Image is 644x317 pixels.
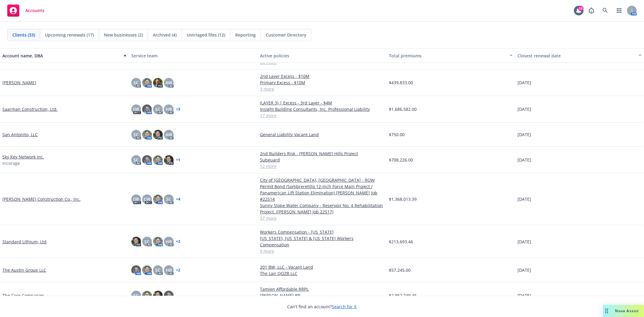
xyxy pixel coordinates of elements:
[260,286,384,292] a: Tamien Affordable RRPL
[2,239,46,245] a: Standard Lithium, Ltd
[389,239,413,245] span: $213,693.46
[603,305,610,317] div: Drag to move
[517,79,531,86] span: [DATE]
[389,53,506,59] div: Total premiums
[517,267,531,273] span: [DATE]
[153,78,163,88] img: photo
[144,239,149,245] span: SC
[517,157,531,163] span: [DATE]
[166,196,171,202] span: SC
[165,79,172,86] span: AW
[155,106,160,112] span: SC
[153,291,163,300] img: photo
[142,155,152,165] img: photo
[153,194,163,204] img: photo
[2,154,44,160] a: Sky Key Network Inc.
[515,48,644,63] button: Closest renewal date
[260,100,384,106] a: (LAYER 3) | Excess - 3rd Layer - $4M
[332,304,357,309] a: Search for it
[166,106,172,112] span: HB
[176,158,180,162] a: + 1
[142,130,152,139] img: photo
[260,264,384,270] a: 201 BW, LLC - Vacant Land
[176,197,180,201] a: + 4
[585,5,598,17] a: Report a Bug
[615,308,639,313] span: Nova Assist
[517,106,531,112] span: [DATE]
[389,106,417,112] span: $1,686,582.00
[260,112,384,119] a: 17 more
[517,196,531,202] span: [DATE]
[166,267,172,273] span: HB
[517,53,635,59] div: Closest renewal date
[260,106,384,112] a: Insight Building Consultants, Inc. Professional Liability
[258,48,386,63] button: Active policies
[25,8,44,13] span: Accounts
[517,239,531,245] span: [DATE]
[45,32,94,38] span: Upcoming renewals (17)
[164,291,174,300] img: photo
[131,53,255,59] div: Service team
[142,291,152,300] img: photo
[603,305,644,317] button: Nova Assist
[266,32,306,38] span: Customer Directory
[260,215,384,221] a: 37 more
[133,157,139,163] span: SC
[133,196,139,202] span: DB
[2,267,46,273] a: The Austin Group LLC
[2,196,81,202] a: [PERSON_NAME] Construction Co., Inc.
[142,78,152,88] img: photo
[260,150,384,157] a: 2nd Builders Risk - [PERSON_NAME] Hills Project
[2,131,38,138] a: San Antonito, LLC
[5,2,47,19] a: Accounts
[260,270,384,277] a: The Lair QOZB LLC
[142,104,152,114] img: photo
[155,267,160,273] span: SC
[2,53,120,59] div: Account name, DBA
[131,265,141,275] img: photo
[389,131,405,138] span: $750.00
[386,48,515,63] button: Total premiums
[389,292,417,299] span: $2,952,749.45
[389,196,417,202] span: $1,368,013.39
[260,53,384,59] div: Active policies
[235,32,256,38] span: Reporting
[389,79,413,86] span: $439,833.00
[260,131,384,138] a: General Liability Vacant Land
[578,6,584,11] div: 16
[287,303,357,310] span: Can't find an account?
[260,79,384,86] a: Primary Excess - $10M
[517,131,531,138] span: [DATE]
[2,106,58,112] a: Saarman Construction, Ltd.
[153,237,163,246] img: photo
[260,229,384,235] a: Workers Compensation - [US_STATE]
[599,5,611,17] a: Search
[164,155,174,165] img: photo
[389,267,411,273] span: $57,245.00
[133,79,139,86] span: SC
[144,196,150,202] span: CW
[104,32,143,38] span: New businesses (2)
[260,86,384,92] a: 3 more
[131,237,141,246] img: photo
[389,157,413,163] span: $708,226.00
[12,32,35,38] span: Clients (33)
[133,106,139,112] span: DB
[260,157,384,163] a: Subguard
[260,202,384,215] a: Sunny Slope Water Company - Reservoir No. 4 Rehabilitation Project. ([PERSON_NAME] Job 22517)
[176,107,180,111] a: + 3
[2,160,20,166] span: Incorage
[613,5,625,17] a: Switch app
[517,292,531,299] span: [DATE]
[133,292,139,299] span: SC
[129,48,258,63] button: Service team
[142,265,152,275] img: photo
[260,292,384,299] a: [PERSON_NAME] BR
[153,130,163,139] img: photo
